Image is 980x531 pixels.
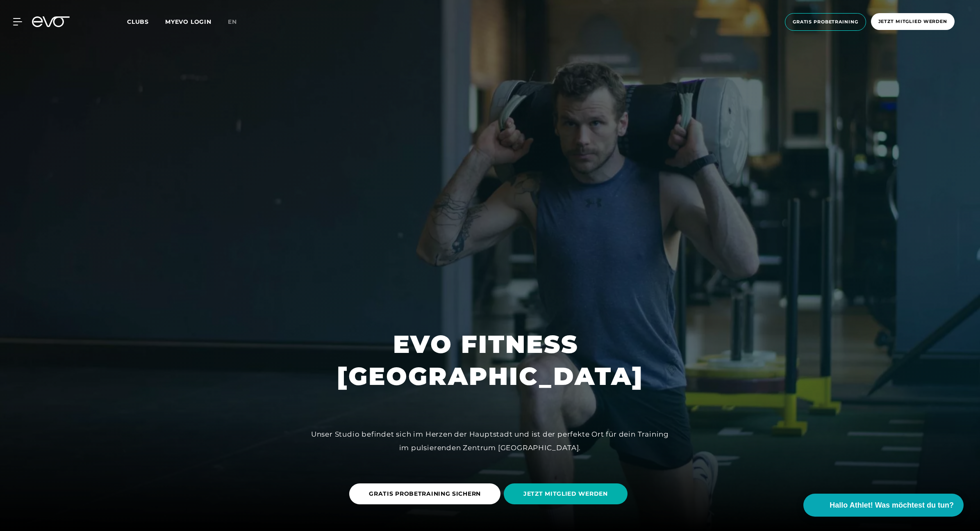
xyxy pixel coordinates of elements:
span: JETZT MITGLIED WERDEN [523,490,608,498]
div: Unser Studio befindet sich im Herzen der Hauptstadt und ist der perfekte Ort für dein Training im... [306,428,675,454]
a: JETZT MITGLIED WERDEN [504,477,631,510]
button: Hallo Athlet! Was möchtest du tun? [803,494,964,517]
span: en [228,18,237,25]
a: Gratis Probetraining [782,13,869,31]
span: Clubs [127,18,149,25]
a: Clubs [127,18,165,25]
span: Hallo Athlet! Was möchtest du tun? [830,500,954,511]
span: GRATIS PROBETRAINING SICHERN [369,490,481,498]
span: Jetzt Mitglied werden [878,18,947,25]
a: en [228,17,247,27]
a: MYEVO LOGIN [165,18,211,25]
span: Gratis Probetraining [793,18,858,25]
h1: EVO FITNESS [GEOGRAPHIC_DATA] [337,328,643,392]
a: GRATIS PROBETRAINING SICHERN [349,477,504,510]
a: Jetzt Mitglied werden [869,13,957,31]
